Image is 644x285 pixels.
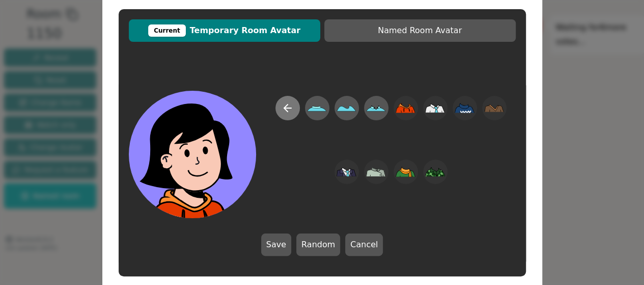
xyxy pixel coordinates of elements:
[148,24,186,37] div: Current
[129,19,320,42] button: CurrentTemporary Room Avatar
[261,234,291,256] button: Save
[345,234,383,256] button: Cancel
[296,234,340,256] button: Random
[329,24,511,37] span: Named Room Avatar
[324,19,516,42] button: Named Room Avatar
[134,24,315,37] span: Temporary Room Avatar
